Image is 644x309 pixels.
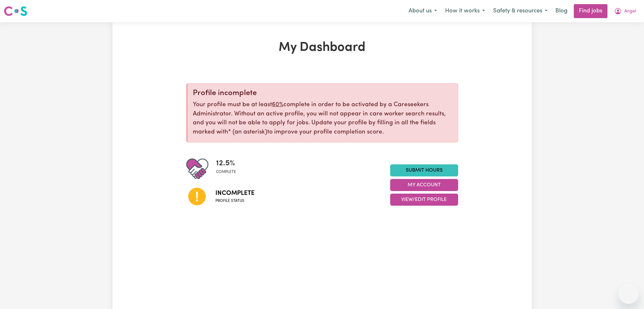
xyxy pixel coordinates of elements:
a: Submit Hours [390,164,458,176]
span: Incomplete [215,189,254,198]
img: Careseekers logo [4,5,27,17]
a: Careseekers logo [4,4,27,18]
iframe: Button to launch messaging window [619,284,639,304]
span: an asterisk [228,129,267,135]
span: complete [216,169,236,175]
p: Your profile must be at least complete in order to be activated by a Careseekers Administrator. W... [193,100,453,137]
button: Safety & resources [489,4,552,18]
span: Angel [624,8,636,15]
div: Profile completeness: 12.5% [216,158,241,180]
a: Find jobs [574,4,607,18]
a: Blog [552,4,571,18]
u: 60% [272,102,283,108]
button: View/Edit Profile [390,194,458,206]
button: My Account [610,4,640,18]
div: Profile incomplete [193,89,453,98]
button: About us [404,4,441,18]
button: How it works [441,4,489,18]
h1: My Dashboard [186,40,458,55]
span: Profile status [215,198,254,204]
span: 12.5 % [216,158,236,169]
button: My Account [390,179,458,191]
